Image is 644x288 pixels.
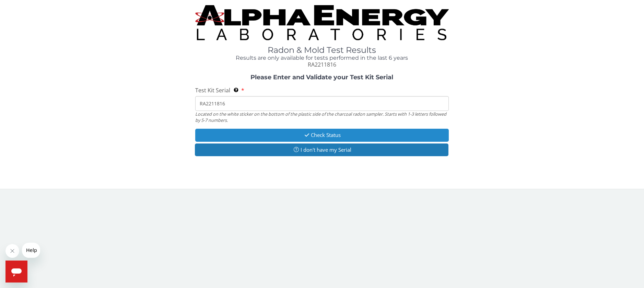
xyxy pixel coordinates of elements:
[195,143,448,156] button: I don't have my Serial
[195,111,449,124] div: Located on the white sticker on the bottom of the plastic side of the charcoal radon sampler. Sta...
[195,129,449,141] button: Check Status
[195,87,230,94] span: Test Kit Serial
[250,73,393,81] strong: Please Enter and Validate your Test Kit Serial
[22,243,40,258] iframe: Message from company
[5,244,19,258] iframe: Close message
[195,5,449,40] img: TightCrop.jpg
[5,261,27,283] iframe: Button to launch messaging window
[195,46,449,55] h1: Radon & Mold Test Results
[195,55,449,61] h4: Results are only available for tests performed in the last 6 years
[308,61,336,68] span: RA2211816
